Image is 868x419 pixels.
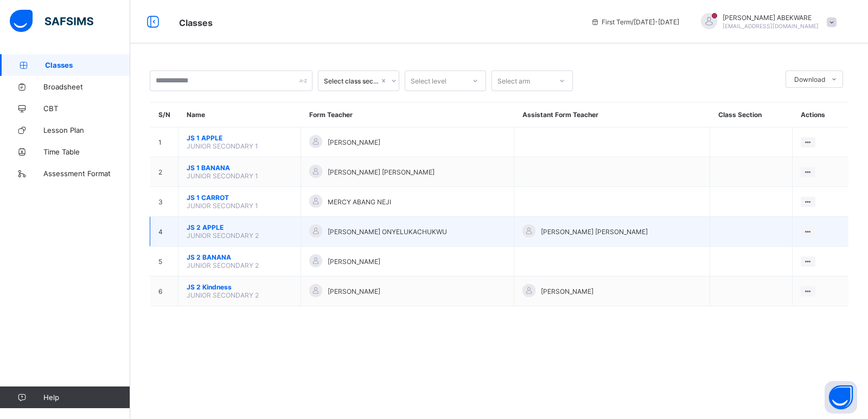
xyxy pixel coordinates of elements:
[187,261,259,269] span: JUNIOR SECONDARY 2
[301,102,514,127] th: Form Teacher
[794,75,825,83] span: Download
[45,61,130,69] span: Classes
[43,393,130,402] span: Help
[793,102,848,127] th: Actions
[150,217,178,247] td: 4
[328,228,447,236] span: [PERSON_NAME] ONYELUKACHUKWU
[43,169,130,178] span: Assessment Format
[710,102,793,127] th: Class Section
[187,223,292,231] span: JS 2 APPLE
[187,164,292,172] span: JS 1 BANANA
[43,147,130,156] span: Time Table
[10,10,93,33] img: safsims
[43,104,130,113] span: CBT
[150,127,178,157] td: 1
[514,102,710,127] th: Assistant Form Teacher
[825,381,857,414] button: Open asap
[187,134,292,142] span: JS 1 APPLE
[328,198,391,206] span: MERCY ABANG NEJI
[690,13,842,31] div: MARYABEKWARE
[328,138,380,146] span: [PERSON_NAME]
[723,14,819,22] span: [PERSON_NAME] ABEKWARE
[187,142,258,150] span: JUNIOR SECONDARY 1
[43,82,130,91] span: Broadsheet
[187,283,292,291] span: JS 2 Kindness
[187,291,259,299] span: JUNIOR SECONDARY 2
[187,231,259,240] span: JUNIOR SECONDARY 2
[150,247,178,276] td: 5
[541,287,593,295] span: [PERSON_NAME]
[178,102,301,127] th: Name
[328,257,380,266] span: [PERSON_NAME]
[187,253,292,261] span: JS 2 BANANA
[150,187,178,217] td: 3
[497,70,530,91] div: Select arm
[187,194,292,202] span: JS 1 CARROT
[43,126,130,134] span: Lesson Plan
[328,168,435,176] span: [PERSON_NAME] [PERSON_NAME]
[328,287,380,295] span: [PERSON_NAME]
[179,17,213,28] span: Classes
[591,18,679,26] span: session/term information
[187,172,258,180] span: JUNIOR SECONDARY 1
[723,23,819,29] span: [EMAIL_ADDRESS][DOMAIN_NAME]
[411,70,446,91] div: Select level
[324,77,379,85] div: Select class section
[150,276,178,306] td: 6
[187,202,258,210] span: JUNIOR SECONDARY 1
[150,157,178,187] td: 2
[541,228,648,236] span: [PERSON_NAME] [PERSON_NAME]
[150,102,178,127] th: S/N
